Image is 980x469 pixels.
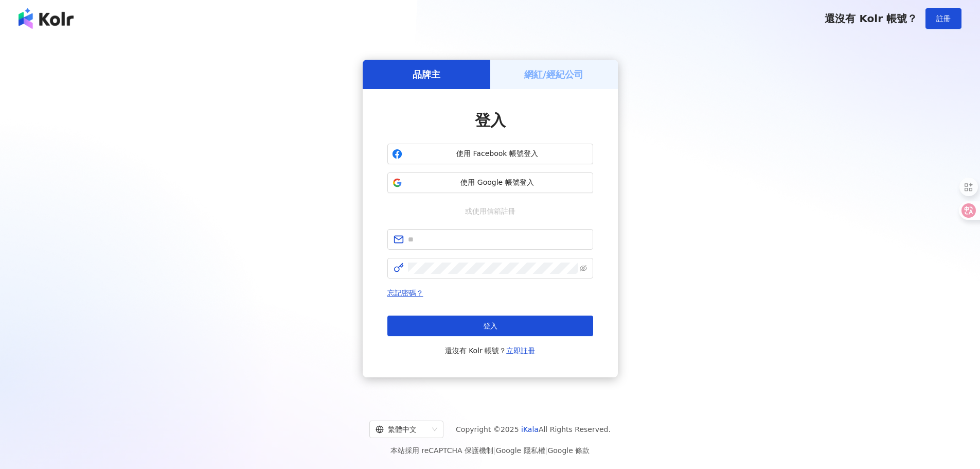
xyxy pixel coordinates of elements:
[456,423,611,436] span: Copyright © 2025 All Rights Reserved.
[936,14,951,23] span: 註冊
[387,316,593,336] button: 登入
[493,446,496,455] span: |
[580,265,587,272] span: eye-invisible
[445,344,536,357] span: 還沒有 Kolr 帳號？
[496,446,545,455] a: Google 隱私權
[524,68,583,81] h5: 網紅/經紀公司
[545,446,548,455] span: |
[483,322,497,330] span: 登入
[406,178,589,188] span: 使用 Google 帳號登入
[825,12,917,25] span: 還沒有 Kolr 帳號？
[19,8,74,29] img: logo
[458,205,523,217] span: 或使用信箱註冊
[387,172,593,193] button: 使用 Google 帳號登入
[925,8,961,29] button: 註冊
[521,425,539,433] a: iKala
[390,444,590,457] span: 本站採用 reCAPTCHA 保護機制
[387,144,593,164] button: 使用 Facebook 帳號登入
[376,421,428,438] div: 繁體中文
[387,289,423,297] a: 忘記密碼？
[475,111,506,129] span: 登入
[547,446,590,455] a: Google 條款
[506,346,535,355] a: 立即註冊
[406,149,589,159] span: 使用 Facebook 帳號登入
[413,68,440,81] h5: 品牌主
